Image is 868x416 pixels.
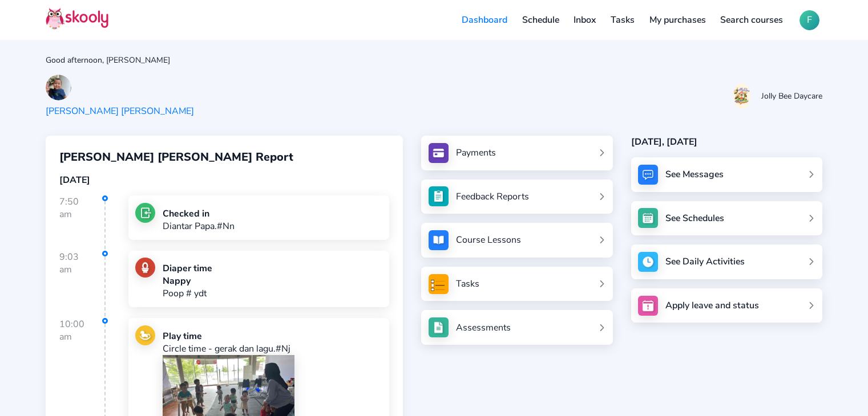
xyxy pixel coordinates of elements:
a: Tasks [429,274,605,294]
span: [PERSON_NAME] [PERSON_NAME] Report [59,149,293,165]
img: potty.jpg [135,258,155,278]
a: Course Lessons [429,230,605,250]
a: Feedback Reports [429,186,605,206]
p: Poop # ydt [163,287,212,300]
img: play.jpg [135,325,155,345]
img: messages.jpg [638,165,658,185]
a: Dashboard [454,11,515,29]
div: 7:50 [59,195,106,249]
div: [DATE], [DATE] [631,136,822,148]
div: See Messages [665,168,724,181]
a: Inbox [567,11,604,29]
div: Play time [163,330,382,342]
div: [DATE] [59,174,389,186]
a: Payments [429,143,605,163]
img: activity.jpg [638,252,658,272]
div: Checked in [163,207,235,220]
a: Assessments [429,317,605,337]
img: assessments.jpg [429,317,449,337]
img: apply_leave.jpg [638,296,658,316]
img: Skooly [46,7,108,30]
img: see_atten.jpg [429,186,449,206]
a: Search courses [713,11,790,29]
div: am [59,263,104,276]
img: schedule.jpg [638,208,658,228]
p: Circle time - gerak dan lagu.#Nj [163,342,382,355]
a: See Schedules [631,201,822,236]
div: Jolly Bee Daycare [761,91,822,101]
img: 202504110724589150957335619769746266608800361541202504110745080792294527529358.jpg [46,75,71,100]
a: Tasks [603,11,642,29]
img: checkin.jpg [135,203,155,223]
a: Schedule [515,11,567,29]
div: Assessments [456,321,511,334]
div: Nappy [163,275,212,287]
img: tasksForMpWeb.png [429,274,449,294]
div: Course Lessons [456,234,521,246]
div: Diaper time [163,262,212,275]
button: F [800,10,822,30]
img: payments.jpg [429,143,449,163]
div: See Daily Activities [665,255,745,268]
img: courses.jpg [429,230,449,250]
div: am [59,208,104,221]
div: 9:03 [59,251,106,317]
div: Apply leave and status [665,299,759,312]
div: Feedback Reports [456,190,529,203]
a: See Daily Activities [631,244,822,279]
div: See Schedules [665,212,724,225]
a: My purchases [642,11,713,29]
div: [PERSON_NAME] [PERSON_NAME] [46,105,194,117]
div: Payments [456,146,496,159]
p: Diantar Papa.#Nn [163,220,235,233]
img: 20201103140951286199961659839494hYz471L5eL1FsRFsP4.jpg [733,83,750,109]
a: Apply leave and status [631,288,822,323]
div: Tasks [456,278,479,290]
div: am [59,331,104,343]
div: Good afternoon, [PERSON_NAME] [46,55,822,66]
